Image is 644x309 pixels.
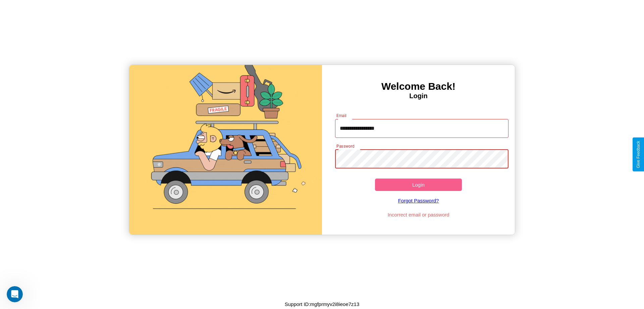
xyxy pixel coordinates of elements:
button: Login [375,179,462,191]
a: Forgot Password? [332,191,505,210]
div: Give Feedback [636,141,641,168]
p: Incorrect email or password [332,210,505,219]
img: gif [129,65,322,235]
label: Password [336,143,354,149]
label: Email [336,113,347,118]
h3: Welcome Back! [322,81,515,92]
iframe: Intercom live chat [7,286,23,302]
h4: Login [322,92,515,100]
p: Support ID: mgfprmyv2i8ieoe7z13 [285,300,360,309]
